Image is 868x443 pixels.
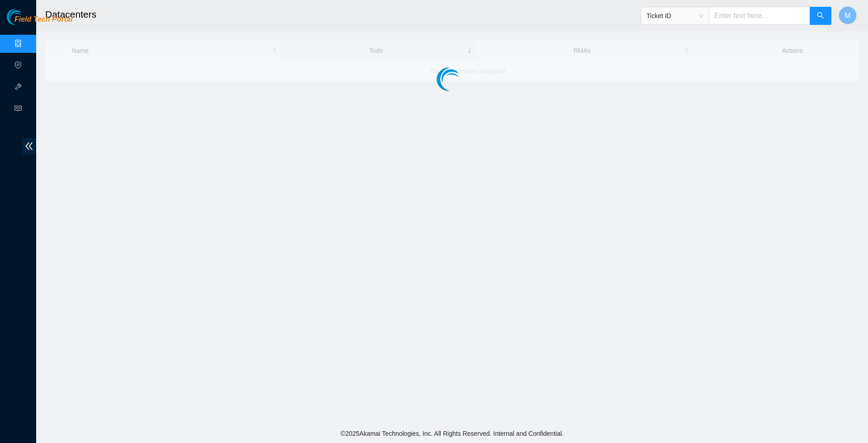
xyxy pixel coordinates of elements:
[22,138,36,154] span: double-left
[36,424,868,443] footer: © 2025 Akamai Technologies, Inc. All Rights Reserved. Internal and Confidential.
[839,6,857,24] button: M
[14,15,72,24] span: Field Tech Portal
[7,9,46,25] img: Akamai Technologies
[844,10,850,21] span: M
[817,12,824,20] span: search
[14,101,22,119] span: read
[709,7,810,25] input: Enter text here...
[7,16,72,28] a: Akamai TechnologiesField Tech Portal
[810,7,831,25] button: search
[646,9,703,23] span: Ticket ID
